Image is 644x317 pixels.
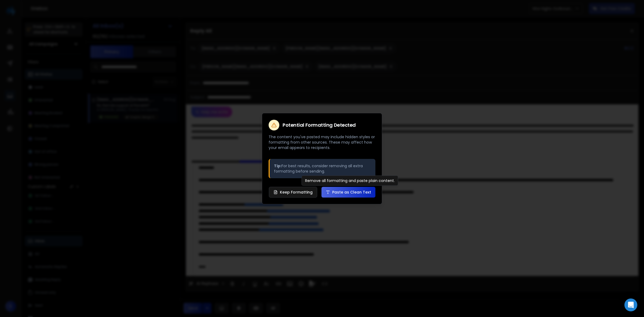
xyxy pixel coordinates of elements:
p: The content you've pasted may include hidden styles or formatting from other sources. These may a... [269,134,375,150]
h2: Potential Formatting Detected [283,123,356,127]
button: Keep Formatting [269,187,317,198]
div: Remove all formatting and paste plain content. [302,176,398,186]
p: For best results, consider removing all extra formatting before sending. [274,163,371,174]
strong: Tip: [274,163,281,169]
div: Open Intercom Messenger [624,298,637,311]
button: Paste as Clean Text [321,187,375,198]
